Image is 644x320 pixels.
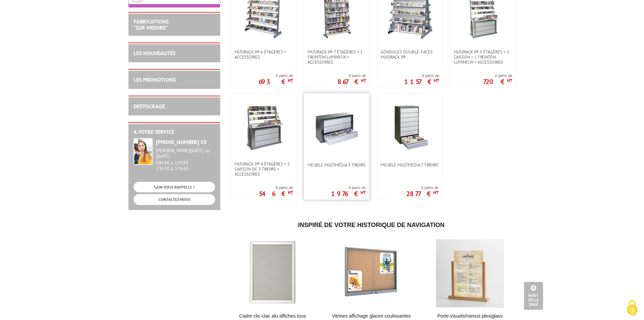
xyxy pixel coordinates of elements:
span: Musirack II® 6 étagères + accessoires [234,49,293,60]
sup: HT [288,190,293,195]
span: A partir de [331,185,366,190]
span: Inspiré de votre historique de navigation [298,222,445,228]
a: Meuble multimédia 3 tiroirs [304,162,369,167]
sup: HT [433,190,438,195]
span: Meuble multimédia 3 tiroirs [308,162,366,167]
a: Musirack II® 6 étagères + accessoires [231,49,296,60]
sup: HT [507,78,512,83]
sup: HT [361,190,366,195]
span: A partir de [337,73,366,78]
img: widget-service.jpg [134,138,153,165]
p: 693 € [259,80,293,84]
span: Musirack II® 7 étagères + 1 fronton lumineux + accessoires [308,49,366,65]
h2: A votre service [134,129,215,135]
img: Meuble multimédia 7 tiroirs [386,103,433,151]
strong: [PHONE_NUMBER] 03 [156,139,207,145]
p: 720 € [483,80,512,84]
div: [PERSON_NAME][DATE] au [DATE] [156,148,215,159]
img: Meuble multimédia 3 tiroirs [313,103,360,151]
a: CONTACTEZ-NOUS [134,194,215,205]
a: Gondoles double-faces Musirack II® [377,49,442,60]
div: 08h30 à 12h30 13h30 à 17h30 [156,148,215,171]
a: Musirack II® 7 étagères + 1 fronton lumineux + accessoires [304,49,369,65]
span: A partir de [404,73,439,78]
span: A partir de [259,185,293,190]
a: Musirack II® 5 étagères + 1 caisson + 1 fronton lumineux + accessoires [450,49,516,65]
img: Cookies (fenêtre modale) [624,300,641,317]
sup: HT [361,78,366,83]
p: 1976 € [331,192,366,196]
span: Musirack II® 4 étagères + 1 caisson de 3 tiroirs + accessoires [234,161,293,177]
a: Musirack II® 4 étagères + 1 caisson de 3 tiroirs + accessoires [231,161,296,177]
p: 546 € [259,192,293,196]
sup: HT [288,78,293,83]
a: Haut de la page [524,282,543,310]
a: Meuble multimédia 7 tiroirs [377,162,442,167]
p: 867 € [337,80,366,84]
span: A partir de [483,73,512,78]
a: DESTOCKAGE [134,103,165,110]
a: LES NOUVEAUTÉS [134,50,175,57]
span: A partir de [259,73,293,78]
a: ON VOUS RAPPELLE ? [134,182,215,192]
p: 1157 € [404,80,439,84]
span: Meuble multimédia 7 tiroirs [381,162,438,167]
button: Cookies (fenêtre modale) [620,297,644,320]
p: 2877 € [406,192,438,196]
span: Gondoles double-faces Musirack II® [381,49,439,60]
img: Musirack II® 4 étagères + 1 caisson de 3 tiroirs + accessoires [240,103,288,151]
span: A partir de [406,185,438,190]
sup: HT [434,78,439,83]
span: Musirack II® 5 étagères + 1 caisson + 1 fronton lumineux + accessoires [454,49,512,65]
a: FABRICATIONS"Sur Mesure" [134,18,169,31]
a: LES PROMOTIONS [134,76,176,83]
